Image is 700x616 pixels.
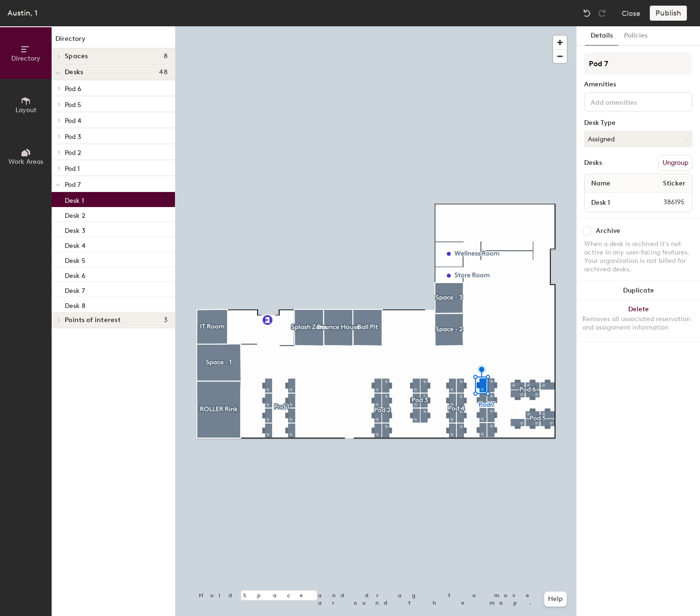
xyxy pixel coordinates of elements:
[622,6,640,21] button: Close
[584,159,602,167] div: Desks
[8,158,43,166] span: Work Areas
[11,54,40,62] span: Directory
[65,149,81,157] span: Pod 2
[164,316,167,324] span: 3
[584,119,692,127] div: Desk Type
[597,8,607,18] img: Redo
[544,592,567,607] button: Help
[65,101,81,109] span: Pod 5
[65,53,88,60] span: Spaces
[584,240,692,274] div: When a desk is archived it's not active in any user-facing features. Your organization is not bil...
[585,26,618,46] button: Details
[65,284,85,295] p: Desk 7
[65,69,83,76] span: Desks
[65,117,81,125] span: Pod 4
[586,175,615,192] span: Name
[641,197,690,208] span: 386195
[658,175,690,192] span: Sticker
[658,155,692,171] button: Ungroup
[584,131,692,147] button: Assigned
[65,316,121,324] span: Points of interest
[159,69,167,76] span: 48
[582,315,694,332] div: Removes all associated reservation and assignment information
[65,209,85,220] p: Desk 2
[65,224,85,235] p: Desk 3
[577,300,700,341] button: DeleteRemoves all associated reservation and assignment information
[8,7,38,19] div: Austin, 1
[65,133,81,141] span: Pod 3
[164,53,167,60] span: 8
[65,269,85,280] p: Desk 6
[618,26,653,46] button: Policies
[65,299,85,310] p: Desk 8
[65,85,81,93] span: Pod 6
[65,181,81,189] span: Pod 7
[65,194,84,205] p: Desk 1
[584,81,692,88] div: Amenities
[582,8,592,18] img: Undo
[65,239,85,250] p: Desk 4
[65,165,80,173] span: Pod 1
[65,254,85,265] p: Desk 5
[596,227,620,235] div: Archive
[589,96,673,107] input: Add amenities
[15,106,37,114] span: Layout
[586,196,641,209] input: Unnamed desk
[52,34,175,48] h1: Directory
[577,281,700,300] button: Duplicate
